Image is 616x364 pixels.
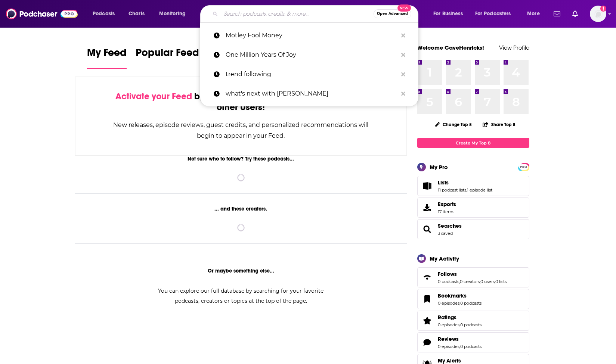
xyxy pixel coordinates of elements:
span: Lists [438,179,449,186]
a: Show notifications dropdown [551,7,563,20]
span: My Feed [87,46,127,63]
div: by following Podcasts, Creators, Lists, and other Users! [113,91,369,113]
a: Welcome CaveHenricks! [417,44,484,51]
a: what's next with [PERSON_NAME] [200,84,418,103]
span: Logged in as CaveHenricks [590,6,606,22]
a: Bookmarks [420,294,435,304]
a: 0 lists [495,279,507,284]
a: 0 episodes [438,344,459,349]
span: , [466,187,467,193]
a: Charts [124,8,149,20]
span: My Alerts [438,357,461,364]
span: More [527,9,540,19]
span: , [480,279,480,284]
a: My Feed [87,46,127,69]
button: open menu [428,8,472,20]
a: Follows [420,272,435,283]
span: Exports [438,201,456,208]
a: PRO [519,164,528,169]
a: Ratings [420,315,435,326]
span: Activate your Feed [115,91,192,102]
span: Popular Feed [136,46,199,63]
span: Monitoring [159,9,186,19]
button: Share Top 8 [482,117,516,132]
a: 0 podcasts [460,344,482,349]
a: 0 podcasts [460,322,482,327]
a: 0 users [480,279,495,284]
a: 0 podcasts [460,301,482,306]
span: Ratings [417,311,529,331]
p: trend following [226,65,397,84]
button: open menu [522,8,549,20]
div: My Pro [430,164,448,171]
p: Motley Fool Money [226,26,397,45]
span: For Podcasters [475,9,511,19]
span: Follows [417,267,529,287]
span: PRO [519,164,528,170]
a: 0 episodes [438,301,459,306]
div: ... and these creators. [75,206,407,212]
button: open menu [87,8,124,20]
a: 0 podcasts [438,279,459,284]
a: trend following [200,65,418,84]
span: Searches [417,219,529,239]
span: Exports [420,202,435,213]
a: 0 creators [460,279,480,284]
span: Reviews [417,332,529,352]
button: open menu [154,8,195,20]
p: what's next with tiffani bova [226,84,397,103]
span: Ratings [438,314,456,321]
span: New [397,4,411,12]
a: Reviews [438,336,482,342]
span: For Business [433,9,463,19]
a: Lists [438,179,492,186]
button: Show profile menu [590,6,606,22]
span: 17 items [438,209,456,214]
div: New releases, episode reviews, guest credits, and personalized recommendations will begin to appe... [113,119,369,141]
a: 1 episode list [467,187,492,193]
span: Reviews [438,336,459,342]
span: Follows [438,271,457,277]
a: One Million Years Of Joy [200,45,418,65]
span: Bookmarks [438,292,467,299]
a: 0 episodes [438,322,459,327]
img: Podchaser - Follow, Share and Rate Podcasts [6,7,78,21]
button: Open AdvancedNew [374,9,411,18]
span: Podcasts [93,9,115,19]
svg: Add a profile image [600,6,606,12]
a: Searches [438,223,462,229]
a: Follows [438,271,507,277]
span: Open Advanced [377,12,408,16]
span: , [459,344,460,349]
span: , [459,279,460,284]
span: , [459,301,460,306]
a: Bookmarks [438,292,482,299]
a: Searches [420,224,435,234]
span: , [495,279,495,284]
span: Charts [129,9,145,19]
a: Show notifications dropdown [569,7,581,20]
a: Lists [420,181,435,191]
button: open menu [470,8,522,20]
span: Bookmarks [417,289,529,309]
div: Or maybe something else... [75,268,407,274]
a: Reviews [420,337,435,348]
a: 11 podcast lists [438,187,466,193]
a: View Profile [499,44,529,51]
img: User Profile [590,6,606,22]
span: , [459,322,460,327]
p: One Million Years Of Joy [226,45,397,65]
a: Motley Fool Money [200,26,418,45]
a: Ratings [438,314,482,321]
a: Popular Feed [136,46,199,69]
button: Change Top 8 [430,120,477,129]
div: Search podcasts, credits, & more... [207,5,425,22]
a: Create My Top 8 [417,138,529,148]
div: My Activity [430,255,459,262]
div: You can explore our full database by searching for your favorite podcasts, creators or topics at ... [149,286,333,306]
a: Exports [417,197,529,218]
div: Not sure who to follow? Try these podcasts... [75,156,407,162]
